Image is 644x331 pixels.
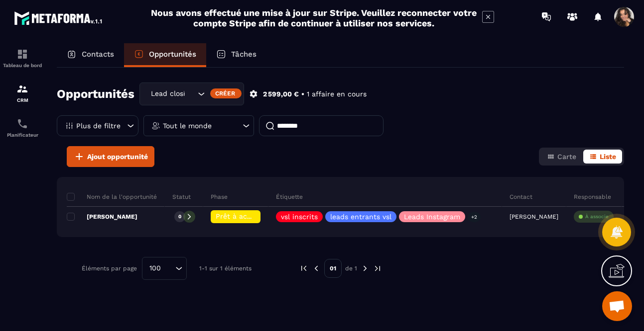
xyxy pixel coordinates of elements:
[199,265,252,272] p: 1-1 sur 1 éléments
[276,193,303,201] p: Étiquette
[178,213,181,220] p: 0
[142,257,187,280] div: Search for option
[67,213,137,221] p: [PERSON_NAME]
[76,122,121,129] p: Plus de filtre
[2,110,42,145] a: schedulerschedulerPlanificateur
[330,213,391,220] p: leads entrants vsl
[345,264,357,272] p: de 1
[16,48,28,60] img: formation
[510,193,532,201] p: Contact
[149,50,196,59] p: Opportunités
[16,83,28,95] img: formation
[263,89,299,99] p: 2 599,00 €
[82,265,137,272] p: Éléments par page
[541,150,582,164] button: Carte
[557,153,576,161] span: Carte
[2,132,42,138] p: Planificateur
[2,41,42,76] a: formationformationTableau de bord
[163,122,212,129] p: Tout le monde
[172,193,191,201] p: Statut
[307,89,367,99] p: 1 affaire en cours
[150,7,477,28] h2: Nous avons effectué une mise à jour sur Stripe. Veuillez reconnecter votre compte Stripe afin de ...
[67,193,157,201] p: Nom de la l'opportunité
[14,9,104,27] img: logo
[57,84,134,104] h2: Opportunités
[2,63,42,68] p: Tableau de bord
[602,291,632,321] a: Ouvrir le chat
[2,97,42,103] p: CRM
[164,263,173,274] input: Search for option
[324,259,342,278] p: 01
[87,152,148,162] span: Ajout opportunité
[574,193,611,201] p: Responsable
[139,83,244,105] div: Search for option
[124,43,206,67] a: Opportunités
[216,212,276,220] span: Prêt à acheter 🎰
[361,264,370,273] img: next
[299,264,308,273] img: prev
[2,76,42,110] a: formationformationCRM
[231,50,257,59] p: Tâches
[67,146,154,167] button: Ajout opportunité
[146,263,164,274] span: 100
[185,88,195,99] input: Search for option
[600,153,616,161] span: Liste
[57,43,124,67] a: Contacts
[301,89,304,99] p: •
[16,118,28,130] img: scheduler
[373,264,382,273] img: next
[312,264,321,273] img: prev
[583,150,622,164] button: Liste
[206,43,266,67] a: Tâches
[468,212,481,222] p: +2
[211,193,228,201] p: Phase
[281,213,318,220] p: vsl inscrits
[585,213,609,220] p: À associe
[210,88,242,98] div: Créer
[148,88,185,99] span: Lead closing
[404,213,460,220] p: Leads Instagram
[82,50,114,59] p: Contacts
